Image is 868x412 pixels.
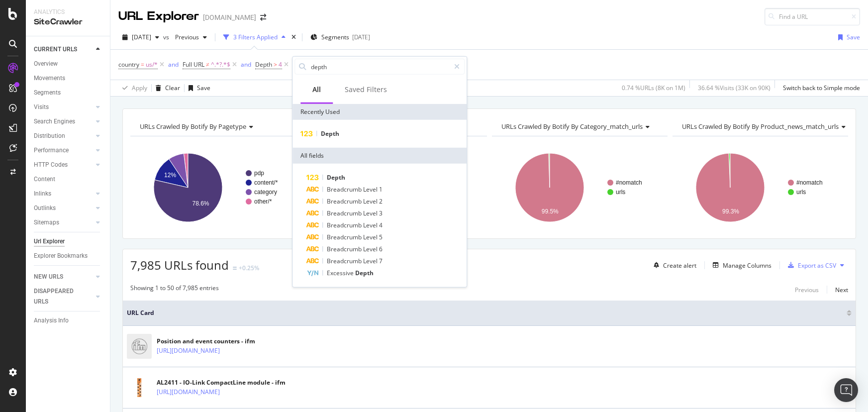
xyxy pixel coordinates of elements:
[34,88,103,98] a: Segments
[783,84,860,92] div: Switch back to Simple mode
[118,29,163,45] button: [DATE]
[192,200,209,207] text: 78.6%
[183,60,204,69] span: Full URL
[34,44,93,55] a: CURRENT URLS
[34,88,61,98] div: Segments
[118,8,199,25] div: URL Explorer
[327,221,363,229] span: Breadcrumb
[499,118,659,134] h4: URLs Crawled By Botify By category_match_urls
[355,269,374,277] span: Depth
[327,245,363,253] span: Breadcrumb
[310,59,450,74] input: Search by field name
[239,264,259,272] div: +0.25%
[254,189,277,196] text: category
[798,261,836,270] div: Export as CSV
[379,185,383,194] span: 1
[255,60,272,69] span: Depth
[363,257,379,265] span: Level
[321,129,339,138] span: Depth
[492,144,666,231] div: A chart.
[157,337,263,346] div: Position and event counters - ifm
[722,208,739,215] text: 99.3%
[363,209,379,217] span: Level
[118,60,139,69] span: country
[327,173,345,182] span: Depth
[152,80,180,96] button: Clear
[796,179,823,186] text: #nomatch
[34,217,59,228] div: Sitemaps
[132,33,151,41] span: 2025 Sep. 15th
[616,189,625,196] text: urls
[835,286,848,294] div: Next
[682,122,839,131] span: URLs Crawled By Botify By product_news_match_urls
[233,33,278,41] div: 3 Filters Applied
[34,272,93,282] a: NEW URLS
[847,33,860,41] div: Save
[130,257,229,273] span: 7,985 URLs found
[241,60,251,69] div: and
[168,60,179,69] div: and
[168,60,179,69] button: and
[352,33,370,41] div: [DATE]
[34,102,49,112] div: Visits
[34,286,84,307] div: DISAPPEARED URLS
[34,59,58,69] div: Overview
[274,60,277,69] span: >
[379,257,383,265] span: 7
[34,116,75,127] div: Search Engines
[779,80,860,96] button: Switch back to Simple mode
[163,33,171,41] span: vs
[327,257,363,265] span: Breadcrumb
[834,29,860,45] button: Save
[127,375,152,400] img: main image
[834,378,858,402] div: Open Intercom Messenger
[34,236,103,247] a: Url Explorer
[219,29,289,45] button: 3 Filters Applied
[379,209,383,217] span: 3
[796,189,806,196] text: urls
[379,233,383,241] span: 5
[327,209,363,217] span: Breadcrumb
[723,261,772,270] div: Manage Columns
[34,217,93,228] a: Sitemaps
[680,118,854,134] h4: URLs Crawled By Botify By product_news_match_urls
[363,197,379,206] span: Level
[327,197,363,206] span: Breadcrumb
[650,257,696,273] button: Create alert
[327,233,363,241] span: Breadcrumb
[130,144,304,231] div: A chart.
[233,267,237,270] img: Equal
[157,387,220,397] a: [URL][DOMAIN_NAME]
[312,85,321,95] div: All
[363,233,379,241] span: Level
[34,189,51,199] div: Inlinks
[241,60,251,69] button: and
[345,85,387,95] div: Saved Filters
[501,122,643,131] span: URLs Crawled By Botify By category_match_urls
[765,8,860,25] input: Find a URL
[34,286,93,307] a: DISAPPEARED URLS
[34,16,102,28] div: SiteCrawler
[34,160,68,170] div: HTTP Codes
[127,334,152,359] img: main image
[34,59,103,69] a: Overview
[34,102,93,112] a: Visits
[835,284,848,296] button: Next
[327,185,363,194] span: Breadcrumb
[118,80,147,96] button: Apply
[165,84,180,92] div: Clear
[34,44,77,55] div: CURRENT URLS
[290,59,330,71] button: Add Filter
[363,185,379,194] span: Level
[141,60,144,69] span: =
[622,84,685,92] div: 0.74 % URLs ( 8K on 1M )
[254,179,278,186] text: content/*
[34,131,65,141] div: Distribution
[34,73,103,84] a: Movements
[171,33,199,41] span: Previous
[34,236,65,247] div: Url Explorer
[254,198,272,205] text: other/*
[363,221,379,229] span: Level
[34,174,103,185] a: Content
[698,84,771,92] div: 36.64 % Visits ( 33K on 90K )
